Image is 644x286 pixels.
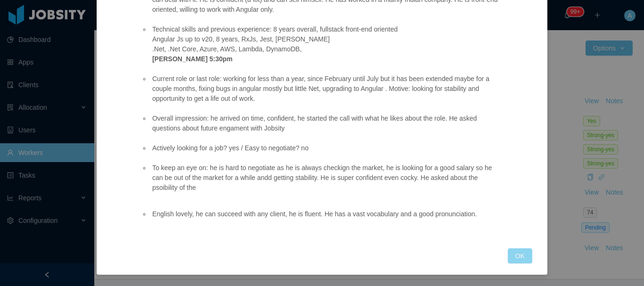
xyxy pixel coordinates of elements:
[150,143,504,153] li: Actively looking for a job? yes / Easy to negotiate? no
[152,55,232,63] strong: [PERSON_NAME] 5:30pm
[150,74,504,104] li: Current role or last role: working for less than a year, since February until July but it has bee...
[150,114,504,133] li: Overall impression: he arrived on time, confident, he started the call with what he likes about t...
[508,248,532,263] button: OK
[150,163,504,193] li: To keep an eye on: he is hard to negotiate as he is always checkign the market, he is looking for...
[150,25,504,64] li: Technical skills and previous experience: 8 years overall, fullstack front-end oriented Angular J...
[150,209,504,219] li: English lovely, he can succeed with any client, he is fluent. He has a vast vocabulary and a good...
